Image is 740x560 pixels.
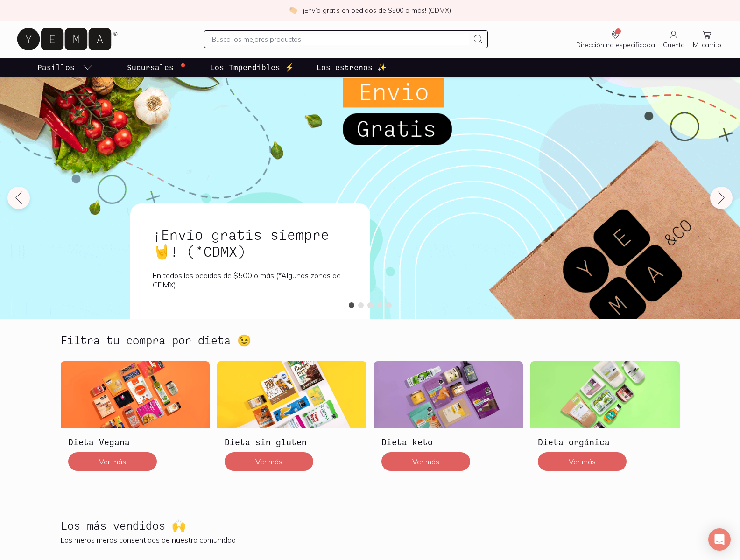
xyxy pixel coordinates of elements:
[708,528,731,551] div: Open Intercom Messenger
[125,58,190,77] a: Sucursales 📍
[208,58,296,77] a: Los Imperdibles ⚡️
[153,271,348,289] p: En todos los pedidos de $500 o más (*Algunas zonas de CDMX)
[127,62,188,73] p: Sucursales 📍
[659,29,689,49] a: Cuenta
[576,41,655,49] span: Dirección no especificada
[68,452,157,471] button: Ver más
[153,226,348,259] h1: ¡Envío gratis siempre🤘! (*CDMX)
[61,361,210,478] a: Dieta VeganaDieta VeganaVer más
[225,436,359,448] h3: Dieta sin gluten
[61,361,210,428] img: Dieta Vegana
[61,519,186,532] h2: Los más vendidos 🙌
[663,41,685,49] span: Cuenta
[61,334,251,346] h2: Filtra tu compra por dieta 😉
[212,34,469,45] input: Busca los mejores productos
[289,6,297,14] img: check
[35,58,95,77] a: pasillo-todos-link
[538,436,672,448] h3: Dieta orgánica
[68,436,203,448] h3: Dieta Vegana
[61,535,680,545] p: Los meros meros consentidos de nuestra comunidad
[317,62,387,73] p: Los estrenos ✨
[381,436,516,448] h3: Dieta keto
[217,361,366,428] img: Dieta sin gluten
[225,452,313,471] button: Ver más
[315,58,388,77] a: Los estrenos ✨
[530,361,680,428] img: Dieta orgánica
[37,62,75,73] p: Pasillos
[210,62,294,73] p: Los Imperdibles ⚡️
[374,361,523,428] img: Dieta keto
[217,361,366,478] a: Dieta sin glutenDieta sin glutenVer más
[689,29,725,49] a: Mi carrito
[693,41,721,49] span: Mi carrito
[538,452,627,471] button: Ver más
[303,6,451,15] p: ¡Envío gratis en pedidos de $500 o más! (CDMX)
[381,452,470,471] button: Ver más
[374,361,523,478] a: Dieta ketoDieta ketoVer más
[572,29,659,49] a: Dirección no especificada
[530,361,680,478] a: Dieta orgánicaDieta orgánicaVer más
